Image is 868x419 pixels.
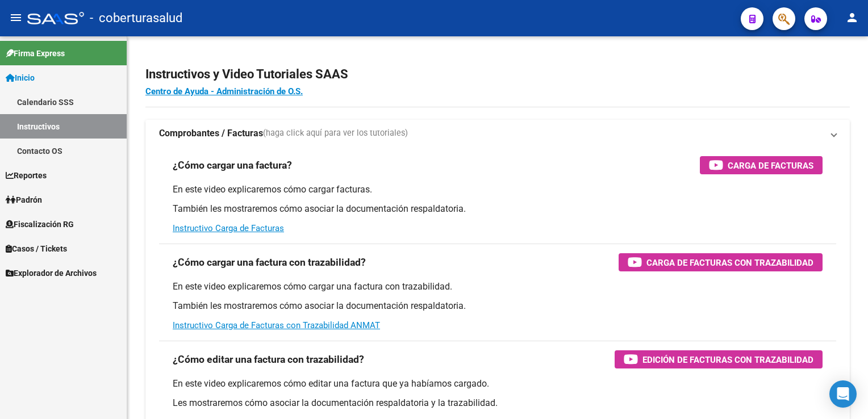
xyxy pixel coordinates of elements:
[173,320,380,330] a: Instructivo Carga de Facturas con Trazabilidad ANMAT
[90,6,182,31] span: - coberturasalud
[173,300,823,312] p: También les mostraremos cómo asociar la documentación respaldatoria.
[145,64,850,85] h2: Instructivos y Video Tutoriales SAAS
[6,218,74,231] span: Fiscalización RG
[6,72,35,84] span: Inicio
[263,127,408,140] span: (haga click aquí para ver los tutoriales)
[6,194,42,206] span: Padrón
[845,11,859,24] mat-icon: person
[173,203,823,215] p: También les mostraremos cómo asociar la documentación respaldatoria.
[615,350,823,368] button: Edición de Facturas con Trazabilidad
[173,157,292,173] h3: ¿Cómo cargar una factura?
[173,351,364,367] h3: ¿Cómo editar una factura con trazabilidad?
[173,378,823,390] p: En este video explicaremos cómo editar una factura que ya habíamos cargado.
[173,280,823,293] p: En este video explicaremos cómo cargar una factura con trazabilidad.
[728,158,813,173] span: Carga de Facturas
[9,11,23,24] mat-icon: menu
[6,47,65,60] span: Firma Express
[642,353,813,367] span: Edición de Facturas con Trazabilidad
[700,156,823,174] button: Carga de Facturas
[619,253,823,271] button: Carga de Facturas con Trazabilidad
[173,223,284,233] a: Instructivo Carga de Facturas
[173,183,823,196] p: En este video explicaremos cómo cargar facturas.
[829,380,857,408] div: Open Intercom Messenger
[145,120,850,147] mat-expansion-panel-header: Comprobantes / Facturas(haga click aquí para ver los tutoriales)
[173,397,823,409] p: Les mostraremos cómo asociar la documentación respaldatoria y la trazabilidad.
[6,242,67,255] span: Casos / Tickets
[159,127,263,140] strong: Comprobantes / Facturas
[145,86,303,97] a: Centro de Ayuda - Administración de O.S.
[6,267,97,279] span: Explorador de Archivos
[173,254,366,270] h3: ¿Cómo cargar una factura con trazabilidad?
[6,169,47,182] span: Reportes
[646,255,813,270] span: Carga de Facturas con Trazabilidad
